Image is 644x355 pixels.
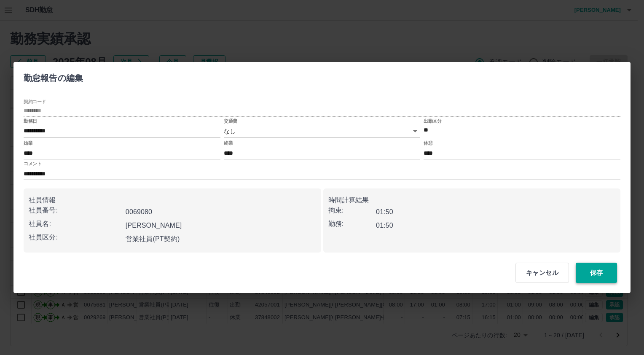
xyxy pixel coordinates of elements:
p: 社員情報 [29,195,316,205]
label: 休憩 [424,140,432,146]
div: なし [224,125,421,137]
p: 時間計算結果 [328,195,616,205]
label: 始業 [24,140,32,146]
b: 01:50 [376,222,393,229]
p: 拘束: [328,205,376,215]
label: 契約コード [24,98,46,105]
p: 社員番号: [29,205,122,215]
b: 01:50 [376,208,393,215]
p: 社員名: [29,219,122,229]
label: 交通費 [224,118,237,124]
b: [PERSON_NAME] [126,222,182,229]
label: 出勤区分 [424,118,441,124]
button: 保存 [576,263,617,283]
button: キャンセル [515,263,569,283]
b: 0069080 [126,208,152,215]
label: コメント [24,161,41,167]
b: 営業社員(PT契約) [126,235,180,242]
label: 勤務日 [24,118,37,124]
h2: 勤怠報告の編集 [13,62,93,91]
label: 終業 [224,140,233,146]
p: 社員区分: [29,232,122,242]
p: 勤務: [328,219,376,229]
